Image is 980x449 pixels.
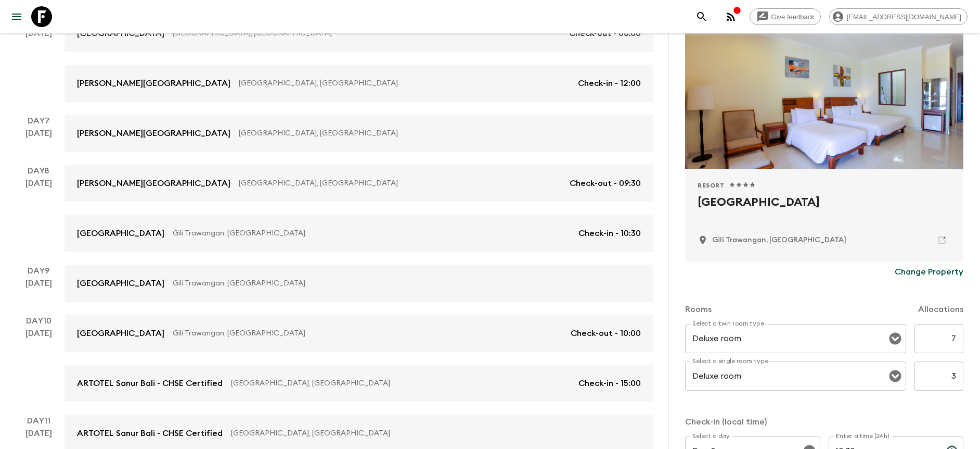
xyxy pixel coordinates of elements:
[65,115,653,152] a: [PERSON_NAME][GEOGRAPHIC_DATA][GEOGRAPHIC_DATA], [GEOGRAPHIC_DATA]
[766,13,820,21] span: Give feedback
[569,27,641,40] p: Check-out - 06:00
[692,319,764,328] label: Select a twin room type
[12,115,65,127] p: Day 7
[77,227,164,240] p: [GEOGRAPHIC_DATA]
[77,177,230,190] p: [PERSON_NAME][GEOGRAPHIC_DATA]
[918,303,963,316] p: Allocations
[77,377,223,390] p: ARTOTEL Sanur Bali - CHSE Certified
[239,128,633,139] p: [GEOGRAPHIC_DATA], [GEOGRAPHIC_DATA]
[25,327,52,402] div: [DATE]
[239,178,561,189] p: [GEOGRAPHIC_DATA], [GEOGRAPHIC_DATA]
[25,127,52,152] div: [DATE]
[65,15,653,52] a: [GEOGRAPHIC_DATA][GEOGRAPHIC_DATA], [GEOGRAPHIC_DATA]Check-out - 06:00
[77,77,230,90] p: [PERSON_NAME][GEOGRAPHIC_DATA]
[77,27,164,40] p: [GEOGRAPHIC_DATA]
[12,415,65,427] p: Day 11
[77,127,230,140] p: [PERSON_NAME][GEOGRAPHIC_DATA]
[698,181,725,190] span: Resort
[231,378,570,389] p: [GEOGRAPHIC_DATA], [GEOGRAPHIC_DATA]
[77,327,164,340] p: [GEOGRAPHIC_DATA]
[12,315,65,327] p: Day 10
[895,266,963,278] p: Change Property
[841,13,967,21] span: [EMAIL_ADDRESS][DOMAIN_NAME]
[685,303,712,316] p: Rooms
[578,377,641,390] p: Check-in - 15:00
[77,427,223,440] p: ARTOTEL Sanur Bali - CHSE Certified
[712,235,846,245] p: Gili Trawangan, Indonesia
[691,6,712,27] button: search adventures
[12,265,65,277] p: Day 9
[692,432,729,441] label: Select a day
[65,215,653,252] a: [GEOGRAPHIC_DATA]Gili Trawangan, [GEOGRAPHIC_DATA]Check-in - 10:30
[25,277,52,302] div: [DATE]
[829,8,968,25] div: [EMAIL_ADDRESS][DOMAIN_NAME]
[65,165,653,202] a: [PERSON_NAME][GEOGRAPHIC_DATA][GEOGRAPHIC_DATA], [GEOGRAPHIC_DATA]Check-out - 09:30
[77,277,164,290] p: [GEOGRAPHIC_DATA]
[570,177,641,190] p: Check-out - 09:30
[578,77,641,90] p: Check-in - 12:00
[65,315,653,352] a: [GEOGRAPHIC_DATA]Gili Trawangan, [GEOGRAPHIC_DATA]Check-out - 10:00
[65,65,653,102] a: [PERSON_NAME][GEOGRAPHIC_DATA][GEOGRAPHIC_DATA], [GEOGRAPHIC_DATA]Check-in - 12:00
[895,261,963,282] button: Change Property
[750,8,821,25] a: Give feedback
[698,194,951,227] h2: [GEOGRAPHIC_DATA]
[173,28,561,39] p: [GEOGRAPHIC_DATA], [GEOGRAPHIC_DATA]
[65,365,653,402] a: ARTOTEL Sanur Bali - CHSE Certified[GEOGRAPHIC_DATA], [GEOGRAPHIC_DATA]Check-in - 15:00
[25,27,52,102] div: [DATE]
[6,6,27,27] button: menu
[173,278,633,289] p: Gili Trawangan, [GEOGRAPHIC_DATA]
[65,265,653,302] a: [GEOGRAPHIC_DATA]Gili Trawangan, [GEOGRAPHIC_DATA]
[231,428,633,439] p: [GEOGRAPHIC_DATA], [GEOGRAPHIC_DATA]
[571,327,641,340] p: Check-out - 10:00
[692,357,768,366] label: Select a single room type
[578,227,641,240] p: Check-in - 10:30
[685,33,963,169] div: Photo of Jambuluwuk Oceano Resort Gili Trawangan
[836,432,889,441] label: Enter a time (24h)
[888,369,902,383] button: Open
[239,78,570,89] p: [GEOGRAPHIC_DATA], [GEOGRAPHIC_DATA]
[25,177,52,252] div: [DATE]
[685,416,963,428] p: Check-in (local time)
[12,165,65,177] p: Day 8
[888,331,902,346] button: Open
[173,328,562,339] p: Gili Trawangan, [GEOGRAPHIC_DATA]
[173,228,570,239] p: Gili Trawangan, [GEOGRAPHIC_DATA]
